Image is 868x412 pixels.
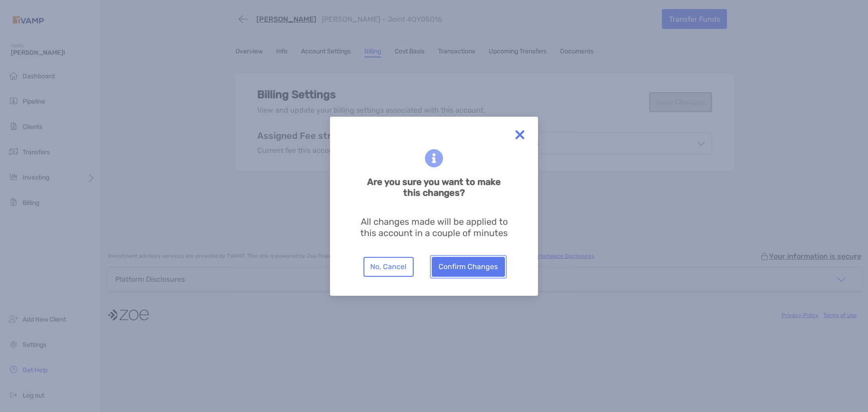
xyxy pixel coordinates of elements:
[363,257,414,277] button: No, Cancel
[358,216,510,239] p: All changes made will be applied to this account in a couple of minutes
[432,257,505,277] button: Confirm Changes
[511,126,529,144] img: close modal icon
[358,176,510,198] h6: Are you sure you want to make this changes?
[425,149,443,167] img: blue information icon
